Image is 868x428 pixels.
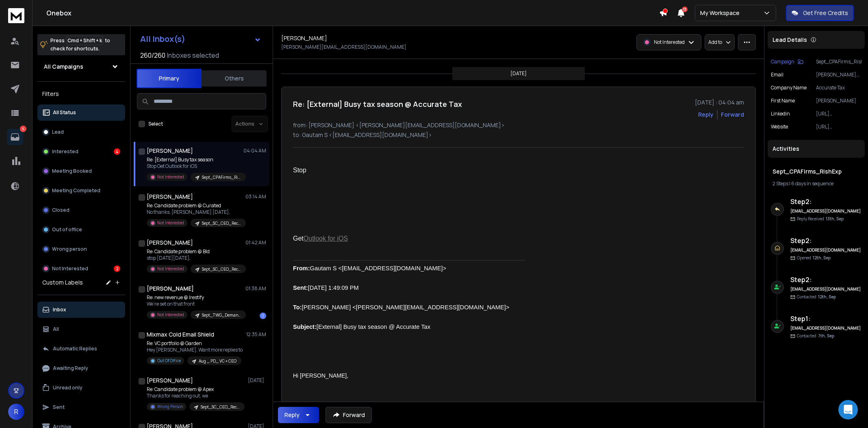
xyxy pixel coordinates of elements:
[147,386,244,393] p: Re: Candidate problem @ Apex
[202,70,267,87] button: Others
[260,313,266,319] div: 1
[790,275,861,285] h6: Step 2 :
[768,140,865,158] div: Activities
[140,50,165,60] span: 260 / 260
[293,98,462,110] h1: Re: [External] Busy tax season @ Accurate Tax
[771,85,807,91] p: Company Name
[37,202,125,218] button: Closed
[148,121,163,127] label: Select
[816,98,861,104] p: [PERSON_NAME]
[7,129,23,145] a: 6
[682,7,688,12] span: 13
[53,109,76,116] p: All Status
[790,197,861,206] h6: Step 2 :
[53,365,88,372] p: Awaiting Reply
[201,404,240,410] p: Sept_SC_CEO_Recruitment Agency_B2B_$2M+_USA
[140,35,185,43] h1: All Inbox(s)
[304,235,348,242] a: Outlook for iOS
[37,321,125,337] button: All
[797,294,836,300] p: Contacted
[53,326,59,332] p: All
[44,63,83,71] h1: All Campaigns
[797,216,844,222] p: Reply Received
[293,372,348,379] span: Hi [PERSON_NAME],
[816,59,861,65] p: Sept_CPAFirms_RishExp
[52,265,88,272] p: Not Interested
[786,5,854,21] button: Get Free Credits
[654,39,685,46] p: Not Interested
[147,330,214,339] h1: Mixmax Cold Email Shield
[816,85,861,91] p: Accurate Tax
[698,111,714,119] button: Reply
[37,124,125,140] button: Lead
[157,404,183,410] p: Wrong Person
[157,358,181,364] p: Out Of Office
[510,70,527,77] p: [DATE]
[114,148,120,155] div: 4
[46,8,659,18] h1: Onebox
[202,174,241,180] p: Sept_CPAFirms_RishExp
[37,261,125,277] button: Not Interested2
[790,286,861,292] h6: [EMAIL_ADDRESS][DOMAIN_NAME]
[771,98,795,104] p: First Name
[42,278,83,287] h3: Custom Labels
[8,404,24,420] button: R
[281,44,406,50] p: [PERSON_NAME][EMAIL_ADDRESS][DOMAIN_NAME]
[157,220,184,226] p: Not Interested
[52,207,69,213] p: Closed
[134,31,268,47] button: All Inbox(s)
[816,111,861,117] p: [URL][DOMAIN_NAME][PERSON_NAME][PERSON_NAME]
[278,407,319,423] button: Reply
[700,9,743,17] p: My Workspace
[147,294,244,301] p: Re: new revenue @ Irestify
[708,39,722,46] p: Add to
[37,88,125,100] h3: Filters
[293,131,744,139] p: to: Gautam S <[EMAIL_ADDRESS][DOMAIN_NAME]>
[147,376,193,385] h1: [PERSON_NAME]
[325,407,372,423] button: Forward
[791,180,833,187] span: 6 days in sequence
[202,220,241,226] p: Sept_SC_CEO_Recruitment Agency_B2B_$2M+_USA
[37,59,125,75] button: All Campaigns
[771,124,788,130] p: website
[245,285,266,292] p: 01:38 AM
[790,314,861,324] h6: Step 1 :
[773,36,807,44] p: Lead Details
[167,50,219,60] h3: Inboxes selected
[147,202,244,209] p: Re: Candidate problem @ Curated
[53,404,65,411] p: Sent
[37,360,125,376] button: Awaiting Reply
[771,59,794,65] p: Campaign
[147,163,244,169] p: Stop Get Outlook for iOS
[52,148,78,155] p: Interested
[695,98,744,106] p: [DATE] : 04:04 am
[147,301,244,307] p: We’re set on that front
[8,8,24,23] img: logo
[202,312,241,318] p: Sept_TWG_DemandGen_USA_Smallbiz
[37,399,125,415] button: Sent
[826,216,844,222] span: 13th, Sep
[248,377,266,384] p: [DATE]
[281,34,327,42] h1: [PERSON_NAME]
[771,72,783,78] p: Email
[37,143,125,160] button: Interested4
[147,393,244,399] p: Thanks for reaching out, we
[147,255,244,261] p: stop [DATE][DATE],
[37,104,125,121] button: All Status
[803,9,848,17] p: Get Free Credits
[816,72,861,78] p: [PERSON_NAME][EMAIL_ADDRESS][DOMAIN_NAME]
[37,182,125,199] button: Meeting Completed
[773,167,860,176] h1: Sept_CPAFirms_RishExp
[790,247,861,253] h6: [EMAIL_ADDRESS][DOMAIN_NAME]
[790,236,861,246] h6: Step 2 :
[147,193,193,201] h1: [PERSON_NAME]
[838,400,858,419] div: Open Intercom Messenger
[199,358,237,364] p: Aug _ PD_ VC + CEO
[284,411,299,419] div: Reply
[293,304,302,311] b: To:
[157,174,184,180] p: Not Interested
[37,222,125,238] button: Out of office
